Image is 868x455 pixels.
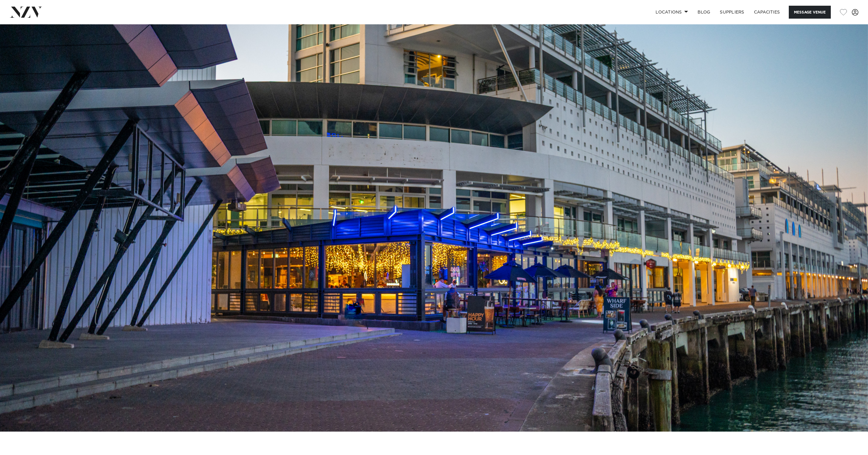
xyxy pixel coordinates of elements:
a: Capacities [749,6,785,19]
button: Message Venue [789,6,831,19]
a: Locations [651,6,693,19]
a: BLOG [693,6,715,19]
a: SUPPLIERS [715,6,749,19]
img: nzv-logo.png [10,7,42,17]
